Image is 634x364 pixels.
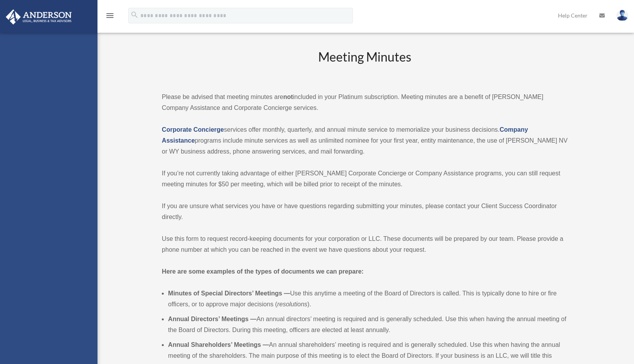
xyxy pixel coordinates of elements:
p: services offer monthly, quarterly, and annual minute service to memorialize your business decisio... [162,124,568,157]
img: Anderson Advisors Platinum Portal [4,9,74,25]
strong: Here are some examples of the types of documents we can prepare: [162,268,364,275]
a: Company Assistance [162,126,528,144]
i: search [130,11,139,19]
li: Use this anytime a meeting of the Board of Directors is called. This is typically done to hire or... [168,288,568,310]
b: Annual Shareholders’ Meetings — [168,341,269,348]
a: menu [105,14,115,20]
h2: Meeting Minutes [162,48,568,81]
a: Corporate Concierge [162,126,224,133]
b: Annual Directors’ Meetings — [168,316,257,322]
img: User Pic [616,10,628,21]
strong: not [283,94,293,100]
li: An annual directors’ meeting is required and is generally scheduled. Use this when having the ann... [168,314,568,336]
p: If you’re not currently taking advantage of either [PERSON_NAME] Corporate Concierge or Company A... [162,168,568,190]
p: Use this form to request record-keeping documents for your corporation or LLC. These documents wi... [162,233,568,255]
p: If you are unsure what services you have or have questions regarding submitting your minutes, ple... [162,201,568,223]
i: menu [105,11,115,20]
em: resolutions [277,301,307,307]
b: Minutes of Special Directors’ Meetings — [168,290,290,297]
p: Please be advised that meeting minutes are included in your Platinum subscription. Meeting minute... [162,92,568,113]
